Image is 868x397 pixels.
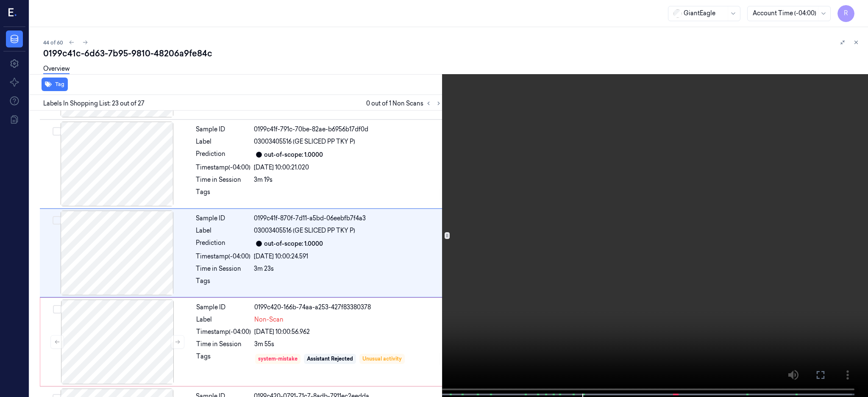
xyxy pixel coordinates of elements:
[196,226,250,235] div: Label
[196,277,250,290] div: Tags
[307,355,353,363] div: Assistant Rejected
[264,150,323,159] div: out-of-scope: 1.0000
[53,216,61,225] button: Select row
[196,150,250,160] div: Prediction
[53,305,61,314] button: Select row
[254,163,442,172] div: [DATE] 10:00:21.020
[196,252,250,261] div: Timestamp (-04:00)
[196,264,250,273] div: Time in Session
[196,303,251,312] div: Sample ID
[254,226,355,235] span: 03003405516 (GE SLICED PP TKY P)
[43,99,145,108] span: Labels In Shopping List: 23 out of 27
[254,175,442,184] div: 3m 19s
[196,163,250,172] div: Timestamp (-04:00)
[258,355,298,363] div: system-mistake
[254,315,284,324] span: Non-Scan
[254,328,442,336] div: [DATE] 10:00:56.962
[43,39,63,46] span: 44 of 60
[254,252,442,261] div: [DATE] 10:00:24.591
[196,137,250,146] div: Label
[196,315,251,324] div: Label
[264,239,323,248] div: out-of-scope: 1.0000
[196,352,251,366] div: Tags
[254,214,442,223] div: 0199c41f-870f-7d11-a5bd-06eebfb7f4a3
[196,239,250,249] div: Prediction
[42,78,68,91] button: Tag
[254,303,442,312] div: 0199c420-166b-74aa-a253-427f83380378
[837,5,854,22] button: R
[254,340,442,349] div: 3m 55s
[53,127,61,136] button: Select row
[254,137,355,146] span: 03003405516 (GE SLICED PP TKY P)
[196,175,250,184] div: Time in Session
[196,328,251,336] div: Timestamp (-04:00)
[362,355,402,363] div: Unusual activity
[196,188,250,201] div: Tags
[254,125,442,134] div: 0199c41f-791c-70be-82ae-b6956b17df0d
[196,340,251,349] div: Time in Session
[196,125,250,134] div: Sample ID
[43,47,861,59] div: 0199c41c-6d63-7b95-9810-48206a9fe84c
[43,64,70,74] a: Overview
[366,98,444,108] span: 0 out of 1 Non Scans
[254,264,442,273] div: 3m 23s
[196,214,250,223] div: Sample ID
